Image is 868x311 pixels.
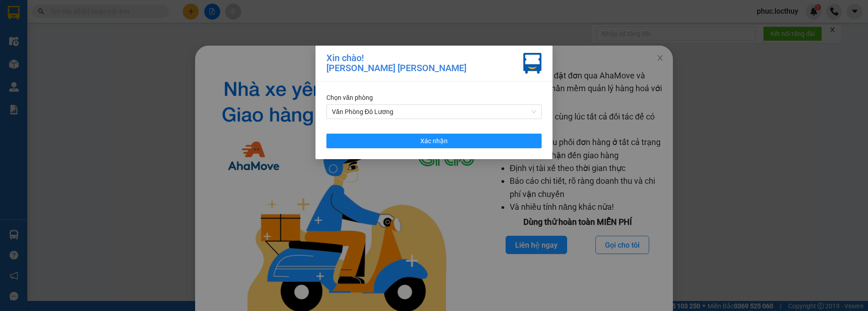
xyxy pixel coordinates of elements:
[326,134,542,148] button: Xác nhận
[420,136,448,146] span: Xác nhận
[326,93,542,103] div: Chọn văn phòng
[326,53,466,74] div: Xin chào! [PERSON_NAME] [PERSON_NAME]
[523,53,542,74] img: vxr-icon
[332,105,536,119] span: Văn Phòng Đô Lương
